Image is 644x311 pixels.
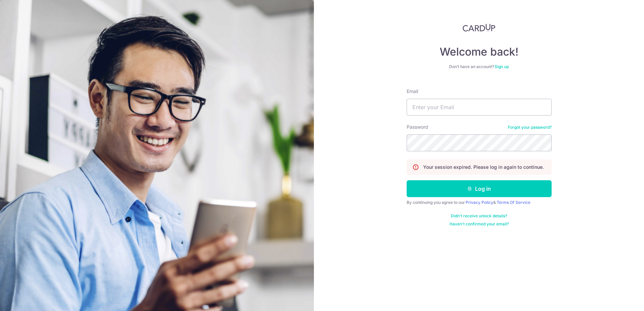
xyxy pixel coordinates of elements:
[495,64,509,69] a: Sign up
[423,164,544,170] p: Your session expired. Please log in again to continue.
[508,125,552,130] a: Forgot your password?
[466,200,493,205] a: Privacy Policy
[451,213,507,219] a: Didn't receive unlock details?
[497,200,530,205] a: Terms Of Service
[407,180,552,197] button: Log in
[407,45,552,59] h4: Welcome back!
[407,124,428,130] label: Password
[407,88,418,95] label: Email
[407,64,552,69] div: Don’t have an account?
[407,200,552,205] div: By continuing you agree to our &
[463,24,496,32] img: CardUp Logo
[407,99,552,116] input: Enter your Email
[449,221,509,227] a: Haven't confirmed your email?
